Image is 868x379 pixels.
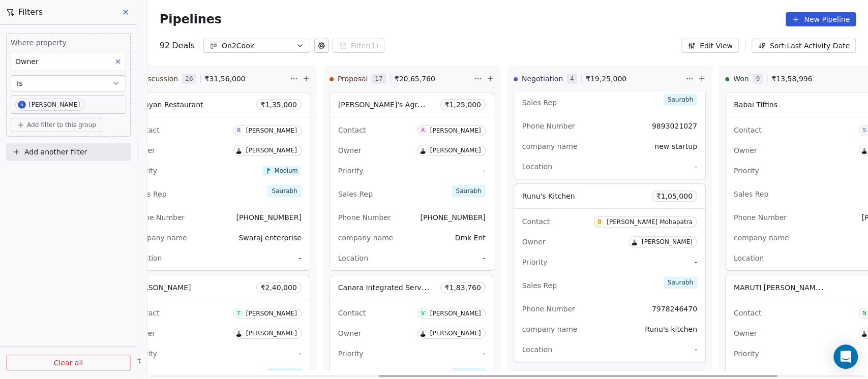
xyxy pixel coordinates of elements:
[642,238,693,245] div: [PERSON_NAME]
[246,330,297,337] div: [PERSON_NAME]
[338,74,368,84] span: Proposal
[299,349,302,359] span: -
[522,258,548,266] span: Priority
[182,74,196,84] span: 26
[17,78,22,88] span: Is
[734,309,761,317] span: Contact
[734,126,761,134] span: Contact
[330,66,472,92] div: Proposal17₹20,65,760
[863,127,866,135] div: S
[132,190,166,198] span: Sales Rep
[421,213,486,222] span: [PHONE_NUMBER]
[132,213,185,222] span: Phone Number
[695,344,697,355] span: -
[522,192,575,200] span: Runu's Kitchen
[652,305,697,313] span: 7978246470
[238,234,301,242] span: Swaraj enterprise
[419,147,427,153] img: S
[522,345,552,354] span: Location
[172,40,195,52] span: Deals
[598,218,602,226] div: B
[372,74,385,84] span: 17
[205,74,246,84] span: ₹ 31,56,000
[514,183,706,362] div: Runu's Kitchen₹1,05,000ContactB[PERSON_NAME] MohapatraOwnerS[PERSON_NAME]Priority-Sales RepSaurab...
[567,74,577,84] span: 4
[522,163,552,171] span: Location
[607,218,693,226] div: [PERSON_NAME] Mohapatra
[664,276,697,289] span: Saurabh
[6,355,131,371] button: Clear all
[664,93,697,106] span: Saurabh
[734,234,789,242] span: company name
[94,357,141,365] span: Help & Support
[84,357,141,365] a: Help & Support
[860,330,868,336] img: S
[246,147,297,154] div: [PERSON_NAME]
[261,100,297,110] span: ₹ 1,35,000
[522,142,578,150] span: company name
[237,127,241,135] div: R
[235,330,243,336] img: S
[522,99,557,107] span: Sales Rep
[734,350,759,358] span: Priority
[656,191,693,201] span: ₹ 1,05,000
[274,167,297,174] span: Medium
[395,74,435,84] span: ₹ 20,65,760
[15,57,39,66] span: Owner
[522,217,550,226] span: Contact
[246,127,297,134] div: [PERSON_NAME]
[338,167,364,175] span: Priority
[330,92,494,271] div: [PERSON_NAME]'s Agro food trading₹1,25,000ContactA[PERSON_NAME]OwnerS[PERSON_NAME]Priority-Sales ...
[246,310,297,317] div: [PERSON_NAME]
[786,12,856,26] button: New Pipeline
[753,74,763,84] span: 9
[645,325,697,333] span: Runu's kitchen
[483,349,486,359] span: -
[338,282,527,292] span: Canara Integrated Services Pvt Ltd Banglure Manipal
[338,100,468,109] span: [PERSON_NAME]'s Agro food trading
[18,6,43,18] span: Filters
[654,142,697,150] span: new startup
[132,283,191,292] span: [PERSON_NAME]
[29,101,80,108] div: [PERSON_NAME]
[771,74,812,84] span: ₹ 13,58,996
[299,253,302,263] span: -
[522,74,563,84] span: Negotiation
[430,330,481,337] div: [PERSON_NAME]
[522,281,557,290] span: Sales Rep
[236,213,302,222] span: [PHONE_NUMBER]
[430,310,481,317] div: [PERSON_NAME]
[11,38,126,48] span: Where property
[11,75,126,91] button: Is
[695,257,697,267] span: -
[455,234,486,242] span: Dmk Ent
[338,309,366,317] span: Contact
[522,325,578,333] span: company name
[695,162,697,172] span: -
[54,358,83,368] span: Clear all
[237,309,241,318] div: T
[483,253,486,263] span: -
[452,185,485,197] span: Saurabh
[833,344,858,369] div: Open Intercom Messenger
[586,74,626,84] span: ₹ 19,25,000
[338,213,391,222] span: Phone Number
[267,185,301,197] span: Saurabh
[734,190,768,198] span: Sales Rep
[483,166,486,176] span: -
[522,305,575,313] span: Phone Number
[734,213,787,222] span: Phone Number
[18,101,26,109] span: S
[430,127,481,134] div: [PERSON_NAME]
[430,147,481,154] div: [PERSON_NAME]
[132,101,203,109] span: Narayan Restaurant
[261,282,297,293] span: ₹ 2,40,000
[222,41,292,51] div: On2Cook
[522,122,575,130] span: Phone Number
[860,147,868,153] img: S
[445,100,481,110] span: ₹ 1,25,000
[27,121,96,129] span: Add filter to this group
[338,146,362,154] span: Owner
[652,122,697,130] span: 9893021027
[123,92,310,271] div: Narayan Restaurant₹1,35,000ContactR[PERSON_NAME]OwnerS[PERSON_NAME]PriorityMediumSales RepSaurabh...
